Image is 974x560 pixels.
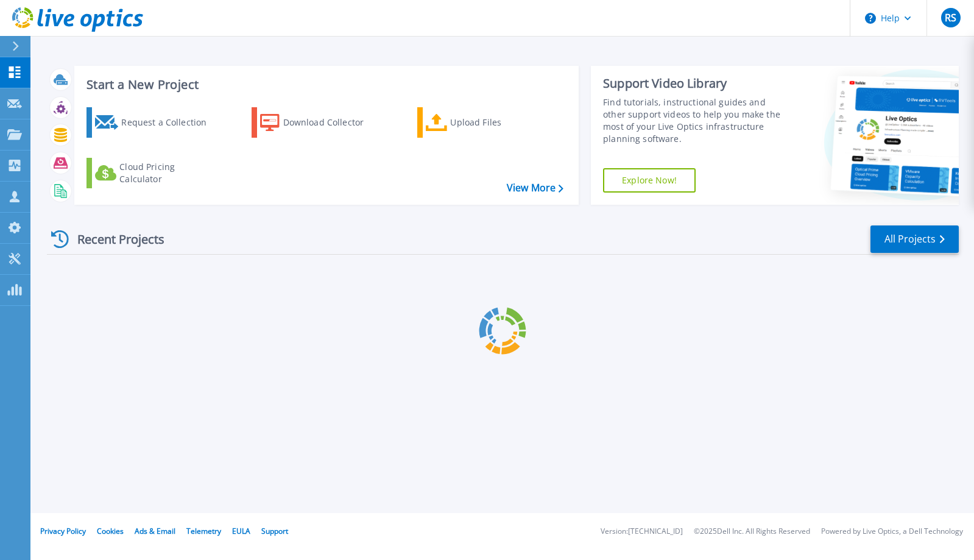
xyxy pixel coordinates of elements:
div: Recent Projects [47,224,181,254]
a: Cookies [97,526,124,536]
a: Explore Now! [603,168,696,193]
a: All Projects [870,225,959,253]
a: Request a Collection [86,107,222,138]
a: Telemetry [186,526,221,536]
a: EULA [232,526,250,536]
div: Find tutorials, instructional guides and other support videos to help you make the most of your L... [603,96,788,145]
span: RS [945,13,956,23]
div: Upload Files [450,110,548,135]
a: Support [261,526,288,536]
a: Upload Files [417,107,553,138]
div: Cloud Pricing Calculator [119,161,217,185]
li: Version: [TECHNICAL_ID] [601,528,683,536]
li: © 2025 Dell Inc. All Rights Reserved [694,528,810,536]
h3: Start a New Project [86,78,563,91]
a: Cloud Pricing Calculator [86,158,222,188]
div: Support Video Library [603,76,788,91]
a: Download Collector [252,107,387,138]
a: Privacy Policy [40,526,86,536]
div: Request a Collection [121,110,219,135]
div: Download Collector [283,110,381,135]
li: Powered by Live Optics, a Dell Technology [821,528,963,536]
a: Ads & Email [135,526,175,536]
a: View More [507,182,563,194]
